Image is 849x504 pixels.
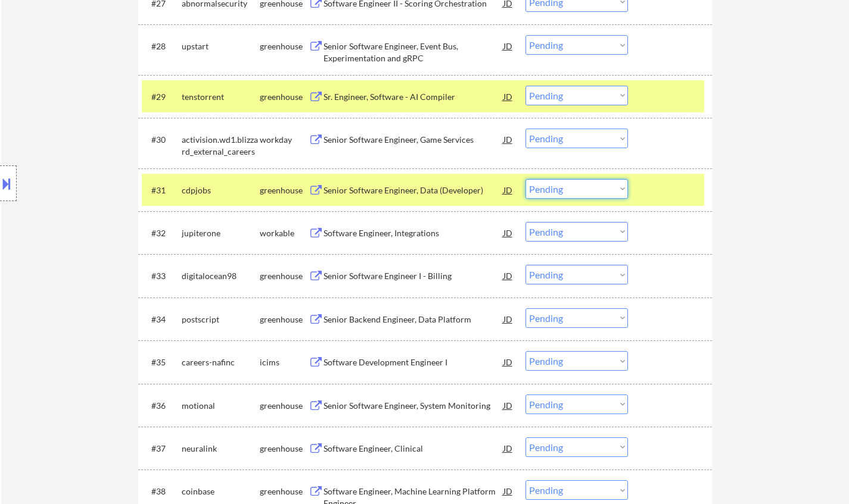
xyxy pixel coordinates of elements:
[502,179,514,201] div: JD
[324,91,503,103] div: Sr. Engineer, Software - AI Compiler
[502,308,514,330] div: JD
[182,443,260,455] div: neuralink
[502,222,514,243] div: JD
[151,486,172,497] div: #38
[182,134,260,157] div: activision.wd1.blizzard_external_careers
[324,40,503,64] div: Senior Software Engineer, Event Bus, Experimentation and gRPC
[502,437,514,459] div: JD
[324,314,503,325] div: Senior Backend Engineer, Data Platform
[324,134,503,146] div: Senior Software Engineer, Game Services
[260,400,309,412] div: greenhouse
[260,486,309,497] div: greenhouse
[182,400,260,412] div: motional
[502,265,514,286] div: JD
[151,400,172,412] div: #36
[324,184,503,196] div: Senior Software Engineer, Data (Developer)
[182,227,260,239] div: jupiterone
[260,314,309,325] div: greenhouse
[182,486,260,497] div: coinbase
[324,356,503,368] div: Software Development Engineer I
[502,35,514,57] div: JD
[151,40,172,52] div: #28
[260,40,309,52] div: greenhouse
[151,356,172,368] div: #35
[151,314,172,325] div: #34
[502,351,514,372] div: JD
[260,184,309,196] div: greenhouse
[151,443,172,455] div: #37
[182,270,260,282] div: digitalocean98
[260,91,309,103] div: greenhouse
[260,227,309,239] div: workable
[182,40,260,52] div: upstart
[324,227,503,239] div: Software Engineer, Integrations
[260,270,309,282] div: greenhouse
[324,400,503,412] div: Senior Software Engineer, System Monitoring
[324,270,503,282] div: Senior Software Engineer I - Billing
[182,91,260,103] div: tenstorrent
[260,356,309,368] div: icims
[502,129,514,150] div: JD
[260,134,309,146] div: workday
[324,443,503,455] div: Software Engineer, Clinical
[502,86,514,107] div: JD
[260,443,309,455] div: greenhouse
[182,356,260,368] div: careers-nafinc
[502,395,514,416] div: JD
[182,184,260,196] div: cdpjobs
[182,314,260,325] div: postscript
[502,480,514,502] div: JD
